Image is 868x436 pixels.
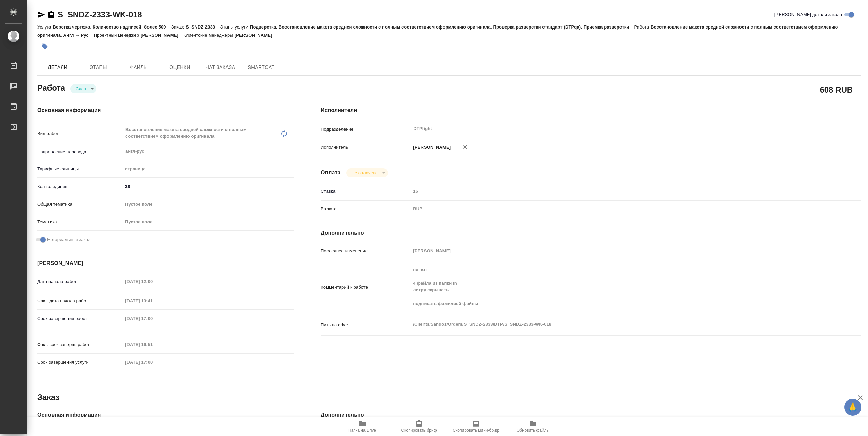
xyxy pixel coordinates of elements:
[517,428,550,433] span: Обновить файлы
[123,63,155,72] span: Файлы
[37,392,59,403] h2: Заказ
[123,296,182,306] input: Пустое поле
[37,298,123,304] p: Факт. дата начала работ
[123,198,294,210] div: Пустое поле
[321,248,411,254] p: Последнее изменение
[125,219,285,225] div: Пустое поле
[125,201,285,208] div: Пустое поле
[141,33,183,38] p: [PERSON_NAME]
[204,63,237,72] span: Чат заказа
[37,315,123,322] p: Срок завершения работ
[37,11,45,19] button: Скопировать ссылку для ЯМессенджера
[250,24,634,30] p: Подверстка, Восстановление макета средней сложности с полным соответствием оформлению оригинала, ...
[774,11,842,18] span: [PERSON_NAME] детали заказа
[348,428,376,433] span: Папка на Drive
[37,39,52,54] button: Добавить тэг
[37,24,53,30] p: Услуга
[411,264,815,309] textarea: не нот 4 файла из папки in литру скрывать подписать фамилией файлы
[37,81,65,93] h2: Работа
[70,84,96,93] div: Сдан
[634,24,651,30] p: Работа
[411,144,451,151] p: [PERSON_NAME]
[123,277,182,286] input: Пустое поле
[453,428,499,433] span: Скопировать мини-бриф
[391,417,448,436] button: Скопировать бриф
[844,399,861,416] button: 🙏
[37,341,123,348] p: Факт. срок заверш. работ
[47,11,55,19] button: Скопировать ссылку
[411,203,815,215] div: RUB
[123,216,294,228] div: Пустое поле
[37,130,123,137] p: Вид работ
[37,166,123,172] p: Тарифные единицы
[505,417,561,436] button: Обновить файлы
[847,400,859,414] span: 🙏
[186,24,220,30] p: S_SNDZ-2333
[411,246,815,256] input: Пустое поле
[220,24,250,30] p: Этапы услуги
[74,86,88,92] button: Сдан
[163,63,196,72] span: Оценки
[94,33,141,38] p: Проектный менеджер
[123,314,182,323] input: Пустое поле
[82,63,115,72] span: Этапы
[47,236,90,243] span: Нотариальный заказ
[183,33,235,38] p: Клиентские менеджеры
[321,106,861,114] h4: Исполнители
[411,186,815,196] input: Пустое поле
[411,319,815,330] textarea: /Clients/Sandoz/Orders/S_SNDZ-2333/DTP/S_SNDZ-2333-WK-018
[41,63,74,72] span: Детали
[123,340,182,349] input: Пустое поле
[321,144,411,151] p: Исполнитель
[321,411,861,419] h4: Дополнительно
[245,63,277,72] span: SmartCat
[37,278,123,285] p: Дата начала работ
[53,24,171,30] p: Верстка чертежа. Количество надписей: более 500
[334,417,391,436] button: Папка на Drive
[37,106,294,114] h4: Основная информация
[321,188,411,195] p: Ставка
[457,139,472,154] button: Удалить исполнителя
[123,163,294,175] div: страница
[123,357,182,367] input: Пустое поле
[37,359,123,366] p: Срок завершения услуги
[401,428,437,433] span: Скопировать бриф
[37,201,123,208] p: Общая тематика
[350,170,380,176] button: Не оплачена
[321,126,411,133] p: Подразделение
[820,84,853,95] h2: 608 RUB
[346,168,388,177] div: Сдан
[123,182,294,191] input: ✎ Введи что-нибудь
[235,33,277,38] p: [PERSON_NAME]
[37,411,294,419] h4: Основная информация
[321,169,341,177] h4: Оплата
[37,219,123,225] p: Тематика
[37,259,294,267] h4: [PERSON_NAME]
[37,183,123,190] p: Кол-во единиц
[321,229,861,237] h4: Дополнительно
[171,24,186,30] p: Заказ:
[321,322,411,328] p: Путь на drive
[448,417,505,436] button: Скопировать мини-бриф
[37,149,123,155] p: Направление перевода
[321,206,411,212] p: Валюта
[321,284,411,291] p: Комментарий к работе
[58,10,142,19] a: S_SNDZ-2333-WK-018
